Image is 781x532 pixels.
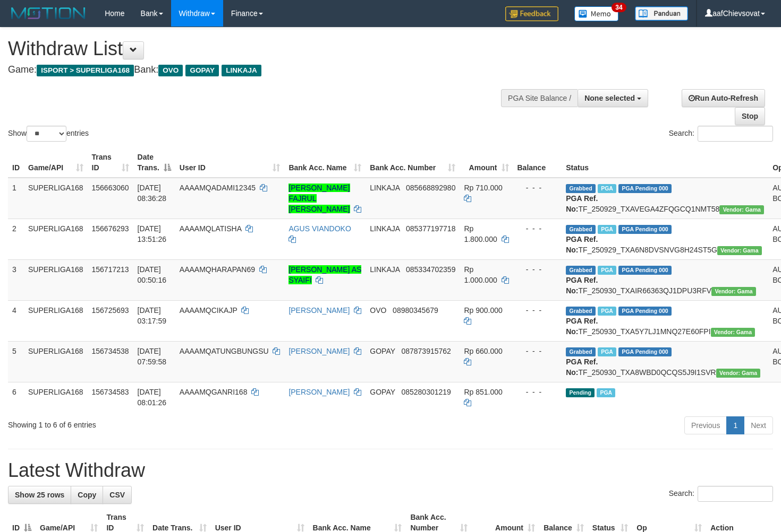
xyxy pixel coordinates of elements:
a: Copy [71,486,103,504]
label: Search: [669,126,773,142]
td: SUPERLIGA168 [24,341,88,382]
span: Rp 900.000 [464,306,502,315]
span: Show 25 rows [15,491,64,499]
img: panduan.png [635,6,688,21]
th: Bank Acc. Name: activate to sort column ascending [284,147,366,178]
b: PGA Ref. No: [566,276,598,295]
th: Status [562,147,768,178]
a: [PERSON_NAME] FAJRUL [PERSON_NAME] [288,184,350,213]
a: [PERSON_NAME] AS SYAIFI [288,265,361,284]
select: Showentries [27,126,66,142]
a: Run Auto-Refresh [682,89,765,107]
th: Trans ID: activate to sort column ascending [88,147,133,178]
h1: Latest Withdraw [8,460,773,481]
span: Marked by aafchhiseyha [598,184,616,193]
span: 156734583 [92,388,129,396]
div: - - - [517,264,558,275]
span: OVO [158,65,183,76]
span: LINKAJA [222,65,261,76]
span: AAAAMQLATISHA [180,224,241,233]
span: Grabbed [566,184,596,193]
a: Next [744,416,773,434]
span: PGA Pending [618,266,672,275]
span: Copy 085668892980 to clipboard [406,184,455,192]
b: PGA Ref. No: [566,357,598,377]
td: TF_250929_TXA6N8DVSNVG8H24ST5G [562,219,768,259]
input: Search: [698,486,773,502]
div: - - - [517,346,558,356]
span: CSV [109,491,125,499]
th: User ID: activate to sort column ascending [175,147,285,178]
div: - - - [517,182,558,193]
span: 156676293 [92,224,129,233]
span: Rp 1.800.000 [464,224,497,243]
th: Bank Acc. Number: activate to sort column ascending [366,147,460,178]
span: AAAAMQHARAPAN69 [180,265,255,274]
span: 156663060 [92,184,129,192]
span: Copy 085377197718 to clipboard [406,224,455,233]
td: 1 [8,178,24,219]
span: LINKAJA [370,224,400,233]
th: ID [8,147,24,178]
span: GOPAY [370,388,395,396]
td: SUPERLIGA168 [24,259,88,300]
div: - - - [517,305,558,316]
span: Rp 1.000.000 [464,265,497,284]
a: Show 25 rows [8,486,71,504]
span: AAAAMQADAMI12345 [180,184,256,192]
th: Balance [513,147,562,178]
span: None selected [584,94,635,102]
span: Rp 851.000 [464,388,502,396]
button: None selected [578,89,648,107]
img: Button%20Memo.svg [574,6,619,21]
div: - - - [517,223,558,234]
img: MOTION_logo.png [8,5,89,21]
td: SUPERLIGA168 [24,300,88,341]
span: LINKAJA [370,184,400,192]
b: PGA Ref. No: [566,194,598,213]
td: TF_250929_TXAVEGA4ZFQGCQ1NMT58 [562,178,768,219]
span: Copy 08980345679 to clipboard [393,306,438,315]
span: Grabbed [566,225,596,234]
td: TF_250930_TXAIR66363QJ1DPU3RFV [562,259,768,300]
b: PGA Ref. No: [566,235,598,254]
div: Showing 1 to 6 of 6 entries [8,415,318,430]
span: LINKAJA [370,265,400,274]
span: 156734538 [92,347,129,355]
span: OVO [370,306,386,315]
span: PGA Pending [618,225,672,234]
span: 156725693 [92,306,129,315]
span: Vendor URL: https://trx31.1velocity.biz [719,205,764,214]
a: Stop [735,107,765,125]
span: Grabbed [566,307,596,316]
span: [DATE] 08:36:28 [138,184,167,203]
span: Pending [566,388,595,397]
td: SUPERLIGA168 [24,382,88,412]
span: Vendor URL: https://trx31.1velocity.biz [711,287,756,296]
span: Rp 710.000 [464,184,502,192]
span: Vendor URL: https://trx31.1velocity.biz [717,246,762,255]
th: Amount: activate to sort column ascending [460,147,513,178]
div: - - - [517,387,558,397]
th: Date Trans.: activate to sort column descending [133,147,175,178]
img: Feedback.jpg [505,6,558,21]
td: 5 [8,341,24,382]
a: Previous [684,416,727,434]
span: [DATE] 03:17:59 [138,306,167,325]
span: AAAAMQGANRI168 [180,388,248,396]
td: 3 [8,259,24,300]
span: 34 [612,3,626,12]
td: TF_250930_TXA5Y7LJ1MNQ27E60FPI [562,300,768,341]
span: [DATE] 08:01:26 [138,388,167,407]
td: SUPERLIGA168 [24,219,88,259]
a: CSV [103,486,132,504]
a: [PERSON_NAME] [288,306,350,315]
a: [PERSON_NAME] [288,347,350,355]
span: Grabbed [566,347,596,356]
span: Rp 660.000 [464,347,502,355]
span: ISPORT > SUPERLIGA168 [37,65,134,76]
h4: Game: Bank: [8,65,510,75]
label: Show entries [8,126,89,142]
td: 4 [8,300,24,341]
span: AAAAMQATUNGBUNGSU [180,347,269,355]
